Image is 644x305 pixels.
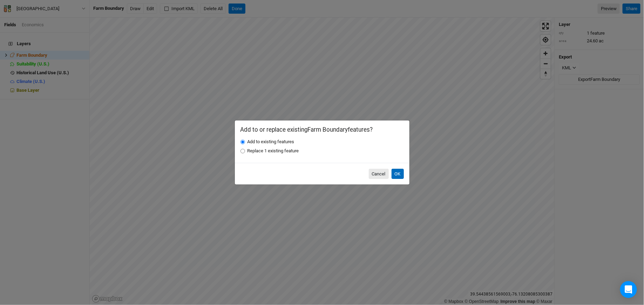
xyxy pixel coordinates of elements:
label: Add to existing features [248,139,294,145]
button: Cancel [369,169,389,179]
div: Open Intercom Messenger [620,281,637,298]
label: Replace 1 existing feature [248,148,299,154]
h2: Add to or replace existing Farm Boundary features? [240,126,404,133]
button: OK [392,169,404,179]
